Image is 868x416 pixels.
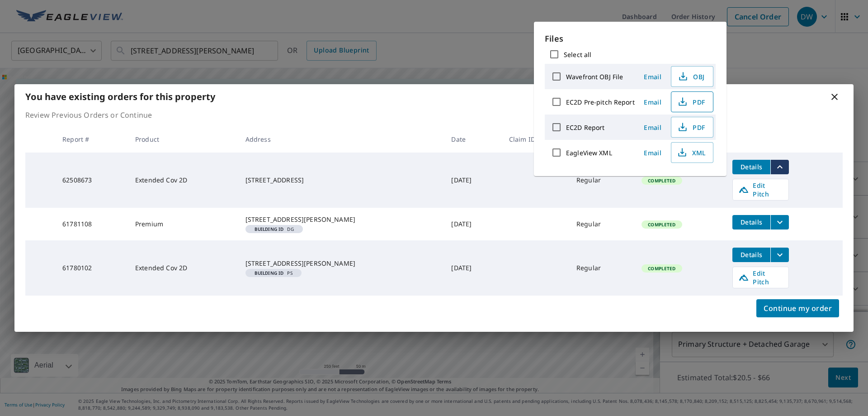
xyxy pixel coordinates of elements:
[245,215,437,224] div: [STREET_ADDRESS][PERSON_NAME]
[566,72,623,81] label: Wavefront OBJ File
[642,72,664,81] span: Email
[25,91,215,103] b: You have existing orders for this property
[569,208,634,240] td: Regular
[642,221,681,228] span: Completed
[732,215,770,230] button: detailsBtn-61781108
[55,240,128,296] td: 61780102
[738,163,765,171] span: Details
[255,227,284,231] em: Building ID
[566,123,604,132] label: EC2D Report
[128,126,238,153] th: Product
[770,215,789,230] button: filesDropdownBtn-61781108
[569,240,634,296] td: Regular
[638,146,667,160] button: Email
[245,259,437,268] div: [STREET_ADDRESS][PERSON_NAME]
[732,267,789,288] a: Edit Pitch
[502,126,569,153] th: Claim ID
[738,218,765,226] span: Details
[671,91,713,112] button: PDF
[738,250,765,259] span: Details
[249,227,299,231] span: DG
[128,153,238,208] td: Extended Cov 2D
[677,96,706,107] span: PDF
[128,240,238,296] td: Extended Cov 2D
[55,153,128,208] td: 62508673
[732,160,770,174] button: detailsBtn-62508673
[738,269,783,286] span: Edit Pitch
[566,148,612,157] label: EagleView XML
[732,179,789,201] a: Edit Pitch
[55,208,128,240] td: 61781108
[566,98,635,106] label: EC2D Pre-pitch Report
[671,142,713,163] button: XML
[444,208,501,240] td: [DATE]
[677,147,706,158] span: XML
[642,265,681,272] span: Completed
[732,248,770,262] button: detailsBtn-61780102
[255,271,284,275] em: Building ID
[128,208,238,240] td: Premium
[677,122,706,133] span: PDF
[249,271,298,275] span: PS
[671,117,713,138] button: PDF
[444,240,501,296] td: [DATE]
[545,33,716,45] p: Files
[642,98,664,106] span: Email
[770,248,789,262] button: filesDropdownBtn-61780102
[638,120,667,134] button: Email
[764,302,832,315] span: Continue my order
[245,176,437,185] div: [STREET_ADDRESS]
[638,95,667,109] button: Email
[770,160,789,174] button: filesDropdownBtn-62508673
[444,153,501,208] td: [DATE]
[642,148,664,157] span: Email
[642,123,664,132] span: Email
[638,70,667,84] button: Email
[677,71,706,82] span: OBJ
[238,126,444,153] th: Address
[25,110,843,120] p: Review Previous Orders or Continue
[444,126,501,153] th: Date
[55,126,128,153] th: Report #
[642,177,681,184] span: Completed
[756,299,839,317] button: Continue my order
[671,66,713,87] button: OBJ
[569,153,634,208] td: Regular
[564,50,591,59] label: Select all
[738,181,783,198] span: Edit Pitch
